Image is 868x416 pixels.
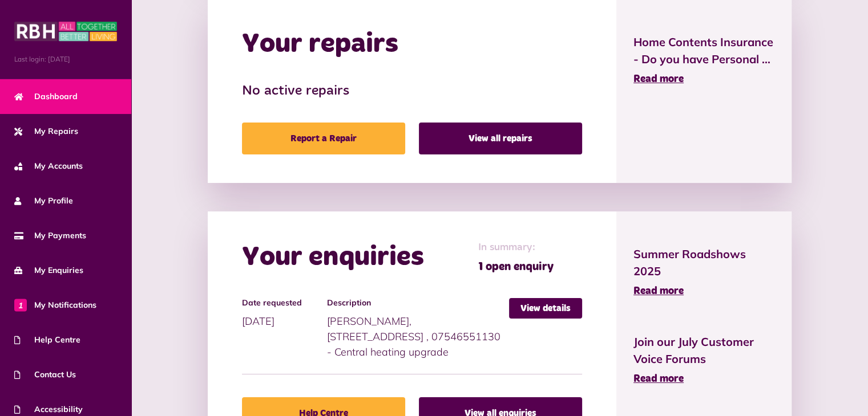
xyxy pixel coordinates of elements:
[509,298,582,319] a: View details
[419,123,582,154] a: View all repairs
[14,299,27,311] span: 1
[242,83,582,100] h3: No active repairs
[633,34,774,68] span: Home Contents Insurance - Do you have Personal ...
[242,298,321,308] h4: Date requested
[14,160,83,172] span: My Accounts
[633,34,774,87] a: Home Contents Insurance - Do you have Personal ... Read more
[633,374,684,384] span: Read more
[633,74,684,84] span: Read more
[633,333,774,368] span: Join our July Customer Voice Forums
[242,241,424,274] h2: Your enquiries
[14,369,76,381] span: Contact Us
[14,20,117,43] img: MyRBH
[633,333,774,387] a: Join our July Customer Voice Forums Read more
[478,240,554,255] span: In summary:
[14,264,83,276] span: My Enquiries
[242,298,327,329] div: [DATE]
[14,230,86,242] span: My Payments
[14,299,96,311] span: My Notifications
[14,334,80,346] span: Help Centre
[14,54,117,64] span: Last login: [DATE]
[14,91,78,103] span: Dashboard
[327,298,503,308] h4: Description
[242,28,398,61] h2: Your repairs
[633,246,774,280] span: Summer Roadshows 2025
[14,403,83,415] span: Accessibility
[327,298,509,360] div: [PERSON_NAME], [STREET_ADDRESS] , 07546551130 - Central heating upgrade
[14,195,73,207] span: My Profile
[478,258,554,275] span: 1 open enquiry
[242,123,405,154] a: Report a Repair
[633,246,774,299] a: Summer Roadshows 2025 Read more
[633,286,684,296] span: Read more
[14,125,78,137] span: My Repairs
